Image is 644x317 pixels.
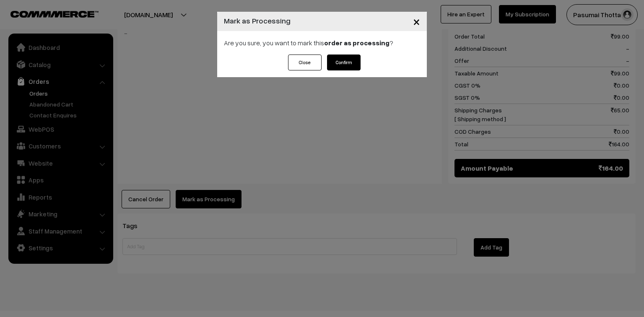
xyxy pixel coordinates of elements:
[217,31,427,55] div: Are you sure, you want to mark this ?
[413,13,420,29] span: ×
[327,55,361,70] button: Confirm
[324,39,390,47] strong: order as processing
[406,8,427,34] button: Close
[224,15,291,26] h4: Mark as Processing
[288,55,322,70] button: Close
